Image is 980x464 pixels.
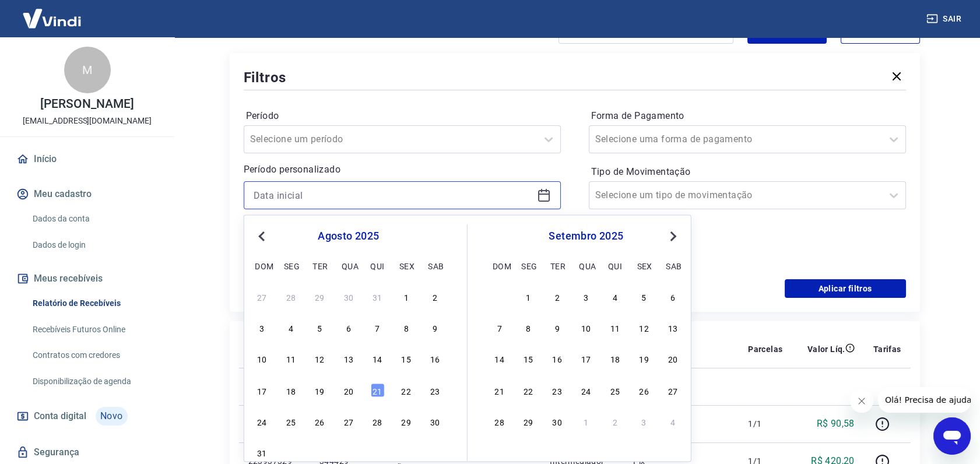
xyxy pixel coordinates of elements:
div: qui [370,259,384,273]
div: Choose terça-feira, 2 de setembro de 2025 [312,445,326,459]
div: M [64,47,111,93]
iframe: Botão para abrir a janela de mensagens [933,417,971,455]
div: qua [342,259,356,273]
p: R$ 90,58 [816,417,854,431]
p: [EMAIL_ADDRESS][DOMAIN_NAME] [23,115,152,127]
div: setembro 2025 [491,229,682,243]
label: Forma de Pagamento [591,109,904,123]
button: Sair [924,8,966,30]
div: agosto 2025 [254,229,444,243]
div: Choose segunda-feira, 25 de agosto de 2025 [284,414,298,428]
div: sab [428,259,442,273]
div: Choose sexta-feira, 5 de setembro de 2025 [637,290,651,304]
a: Início [14,146,160,172]
div: Choose quarta-feira, 6 de agosto de 2025 [342,321,356,335]
div: Choose terça-feira, 26 de agosto de 2025 [312,414,326,428]
div: seg [521,259,535,273]
img: Vindi [14,1,90,36]
p: Valor Líq. [807,343,845,355]
div: ter [550,259,564,273]
div: Choose quinta-feira, 28 de agosto de 2025 [370,414,384,428]
a: Relatório de Recebíveis [28,291,160,315]
div: Choose domingo, 28 de setembro de 2025 [493,414,507,428]
div: sab [666,259,680,273]
p: 1/1 [748,418,782,430]
a: Contratos com credores [28,343,160,367]
button: Meu cadastro [14,181,160,207]
div: Choose terça-feira, 30 de setembro de 2025 [550,414,564,428]
div: Choose quarta-feira, 13 de agosto de 2025 [342,352,356,366]
button: Aplicar filtros [785,279,906,298]
div: Choose sexta-feira, 1 de agosto de 2025 [399,290,413,304]
p: Tarifas [873,343,901,355]
label: Período [246,109,559,123]
div: seg [284,259,298,273]
a: Recebíveis Futuros Online [28,318,160,342]
div: Choose sábado, 30 de agosto de 2025 [428,414,442,428]
div: Choose sexta-feira, 22 de agosto de 2025 [399,383,413,397]
a: Conta digitalNovo [14,402,160,430]
div: Choose quinta-feira, 14 de agosto de 2025 [370,352,384,366]
p: Período personalizado [244,163,561,177]
div: Choose quarta-feira, 17 de setembro de 2025 [579,352,593,366]
div: Choose domingo, 7 de setembro de 2025 [493,321,507,335]
div: Choose quarta-feira, 20 de agosto de 2025 [342,383,356,397]
div: Choose quinta-feira, 2 de outubro de 2025 [608,414,622,428]
div: Choose segunda-feira, 8 de setembro de 2025 [521,321,535,335]
div: Choose segunda-feira, 18 de agosto de 2025 [284,383,298,397]
div: Choose sábado, 6 de setembro de 2025 [666,290,680,304]
div: Choose domingo, 24 de agosto de 2025 [255,414,269,428]
div: Choose domingo, 31 de agosto de 2025 [493,290,507,304]
div: Choose terça-feira, 16 de setembro de 2025 [550,352,564,366]
div: Choose domingo, 31 de agosto de 2025 [255,445,269,459]
a: Dados da conta [28,207,160,231]
div: qui [608,259,622,273]
div: Choose quarta-feira, 3 de setembro de 2025 [342,445,356,459]
div: sex [637,259,651,273]
div: Choose sexta-feira, 29 de agosto de 2025 [399,414,413,428]
iframe: Mensagem da empresa [878,387,971,413]
div: Choose quinta-feira, 11 de setembro de 2025 [608,321,622,335]
div: Choose quinta-feira, 4 de setembro de 2025 [370,445,384,459]
div: Choose quarta-feira, 27 de agosto de 2025 [342,414,356,428]
div: Choose segunda-feira, 1 de setembro de 2025 [284,445,298,459]
div: ter [312,259,326,273]
div: month 2025-08 [254,289,444,461]
div: Choose quinta-feira, 18 de setembro de 2025 [608,352,622,366]
button: Previous Month [255,229,269,243]
div: Choose terça-feira, 2 de setembro de 2025 [550,290,564,304]
div: Choose domingo, 10 de agosto de 2025 [255,352,269,366]
div: Choose sexta-feira, 5 de setembro de 2025 [399,445,413,459]
div: Choose sábado, 2 de agosto de 2025 [428,290,442,304]
div: Choose domingo, 14 de setembro de 2025 [493,352,507,366]
span: Novo [96,407,128,426]
div: Choose quarta-feira, 24 de setembro de 2025 [579,383,593,397]
div: Choose domingo, 3 de agosto de 2025 [255,321,269,335]
p: Parcelas [748,343,782,355]
div: Choose terça-feira, 12 de agosto de 2025 [312,352,326,366]
p: [PERSON_NAME] [40,98,134,110]
div: Choose sábado, 27 de setembro de 2025 [666,383,680,397]
div: Choose sábado, 13 de setembro de 2025 [666,321,680,335]
div: Choose quarta-feira, 10 de setembro de 2025 [579,321,593,335]
div: Choose domingo, 27 de julho de 2025 [255,290,269,304]
div: Choose quinta-feira, 4 de setembro de 2025 [608,290,622,304]
div: Choose sábado, 4 de outubro de 2025 [666,414,680,428]
div: Choose sexta-feira, 26 de setembro de 2025 [637,383,651,397]
div: Choose terça-feira, 19 de agosto de 2025 [312,383,326,397]
div: Choose segunda-feira, 4 de agosto de 2025 [284,321,298,335]
div: Choose sexta-feira, 3 de outubro de 2025 [637,414,651,428]
a: Dados de login [28,233,160,257]
div: dom [255,259,269,273]
span: Olá! Precisa de ajuda? [7,8,98,17]
div: Choose domingo, 21 de setembro de 2025 [493,383,507,397]
span: Conta digital [34,408,86,424]
div: Choose segunda-feira, 15 de setembro de 2025 [521,352,535,366]
div: Choose sexta-feira, 8 de agosto de 2025 [399,321,413,335]
div: Choose terça-feira, 5 de agosto de 2025 [312,321,326,335]
div: Choose segunda-feira, 1 de setembro de 2025 [521,290,535,304]
div: sex [399,259,413,273]
div: Choose segunda-feira, 11 de agosto de 2025 [284,352,298,366]
div: Choose sábado, 20 de setembro de 2025 [666,352,680,366]
label: Tipo de Movimentação [591,165,904,179]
